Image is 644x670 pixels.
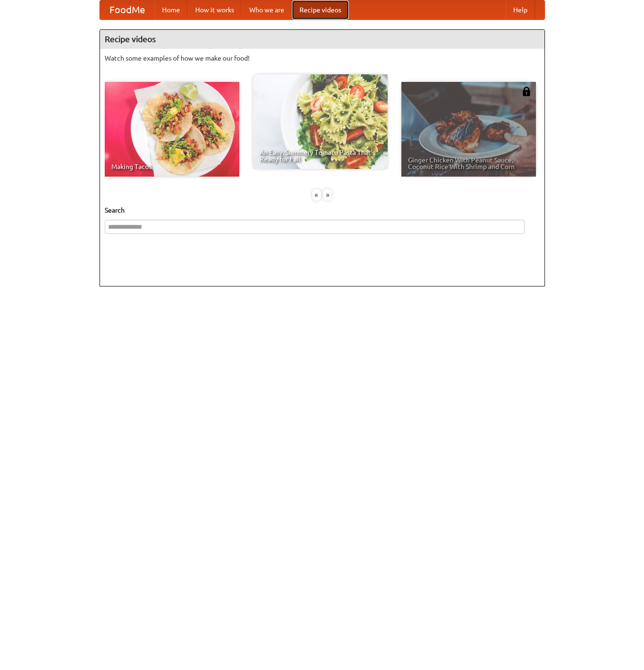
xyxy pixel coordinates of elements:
span: Making Tacos [111,163,233,170]
a: FoodMe [100,0,154,19]
a: Home [154,0,188,19]
span: An Easy, Summery Tomato Pasta That's Ready for Fall [260,149,381,162]
a: Help [506,0,535,19]
img: 483408.png [522,87,531,96]
a: Recipe videos [292,0,349,19]
h5: Search [105,205,540,215]
h4: Recipe videos [100,30,544,49]
a: An Easy, Summery Tomato Pasta That's Ready for Fall [253,74,388,169]
div: » [323,189,332,201]
p: Watch some examples of how we make our food! [105,54,540,63]
a: How it works [188,0,242,19]
div: « [312,189,321,201]
a: Who we are [242,0,292,19]
a: Making Tacos [105,82,239,177]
